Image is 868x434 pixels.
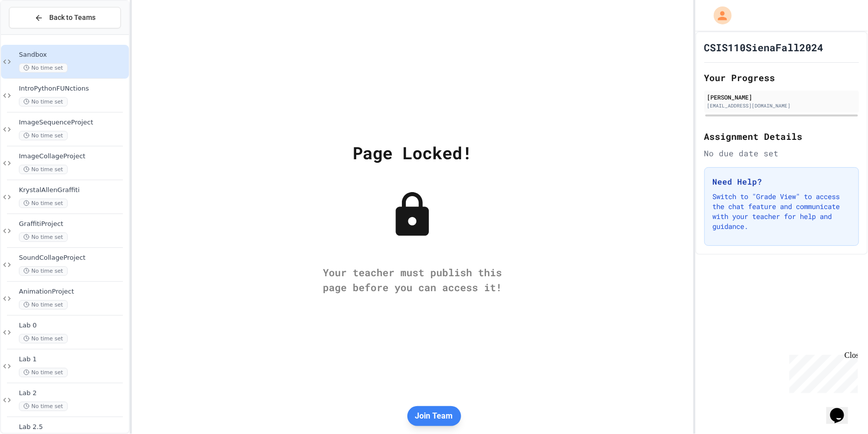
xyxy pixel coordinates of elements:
[19,220,127,228] span: GraffitiProject
[19,300,68,310] span: No time set
[19,355,127,364] span: Lab 1
[19,266,68,276] span: No time set
[19,152,127,161] span: ImageCollageProject
[4,4,69,63] div: Chat with us now!Close
[19,288,127,296] span: AnimationProject
[19,186,127,195] span: KrystalAllenGraffiti
[704,71,859,85] h2: Your Progress
[19,232,68,242] span: No time set
[407,406,461,426] button: Join Team
[707,102,856,109] div: [EMAIL_ADDRESS][DOMAIN_NAME]
[19,85,127,93] span: IntroPythonFUNctions
[713,176,851,188] h3: Need Help?
[704,147,859,159] div: No due date set
[826,394,858,424] iframe: chat widget
[19,368,68,377] span: No time set
[704,40,824,54] h1: CSIS110SienaFall2024
[19,51,127,59] span: Sandbox
[19,402,68,411] span: No time set
[19,199,68,208] span: No time set
[19,254,127,262] span: SoundCollageProject
[313,265,512,295] div: Your teacher must publish this page before you can access it!
[19,389,127,398] span: Lab 2
[713,192,851,231] p: Switch to "Grade View" to access the chat feature and communicate with your teacher for help and ...
[19,334,68,343] span: No time set
[785,351,858,393] iframe: chat widget
[9,7,121,28] button: Back to Teams
[19,97,68,107] span: No time set
[704,129,859,143] h2: Assignment Details
[49,12,96,23] span: Back to Teams
[19,165,68,174] span: No time set
[707,93,856,102] div: [PERSON_NAME]
[19,63,68,73] span: No time set
[19,423,127,432] span: Lab 2.5
[19,118,127,127] span: ImageSequenceProject
[19,322,127,330] span: Lab 0
[703,4,734,27] div: My Account
[353,140,472,165] div: Page Locked!
[19,131,68,140] span: No time set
